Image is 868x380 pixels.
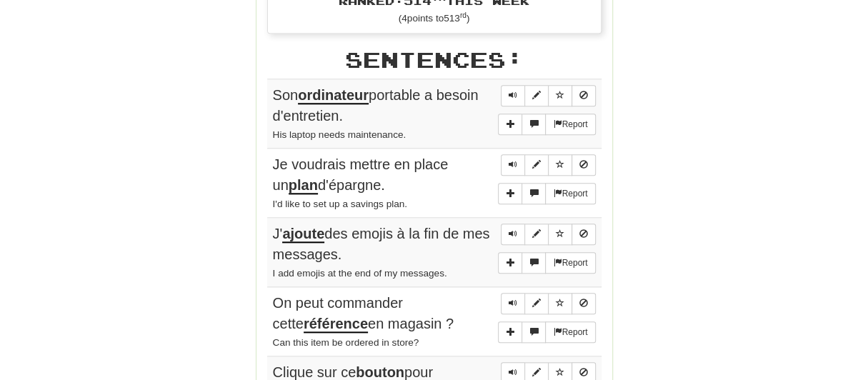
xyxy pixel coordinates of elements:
[273,337,419,348] small: Can this item be ordered in store?
[524,293,549,314] button: Edit sentence
[289,177,318,194] u: plan
[501,154,596,176] div: Sentence controls
[548,85,572,106] button: Toggle favorite
[524,154,549,176] button: Edit sentence
[501,293,596,314] div: Sentence controls
[572,85,596,106] button: Toggle ignore
[273,87,479,124] span: Son portable a besoin d'entretien.
[273,295,454,333] span: On peut commander cette en magasin ?
[572,154,596,176] button: Toggle ignore
[548,293,572,314] button: Toggle favorite
[399,13,470,24] small: ( 4 points to 513 )
[501,293,525,314] button: Play sentence audio
[524,85,549,106] button: Edit sentence
[498,321,595,343] div: More sentence controls
[273,199,408,209] small: I'd like to set up a savings plan.
[545,252,595,274] button: Report
[548,154,572,176] button: Toggle favorite
[545,114,595,135] button: Report
[282,226,324,243] u: ajoute
[304,316,368,333] u: référence
[498,114,595,135] div: More sentence controls
[273,268,447,279] small: I add emojis at the end of my messages.
[460,11,467,19] sup: rd
[498,114,522,135] button: Add sentence to collection
[501,224,525,245] button: Play sentence audio
[501,154,525,176] button: Play sentence audio
[572,293,596,314] button: Toggle ignore
[501,85,596,106] div: Sentence controls
[498,183,595,204] div: More sentence controls
[267,48,602,71] h2: Sentences:
[545,183,595,204] button: Report
[572,224,596,245] button: Toggle ignore
[273,226,490,262] span: J' des emojis à la fin de mes messages.
[273,156,449,194] span: Je voudrais mettre en place un d'épargne.
[498,321,522,343] button: Add sentence to collection
[501,85,525,106] button: Play sentence audio
[498,252,595,274] div: More sentence controls
[298,87,369,104] u: ordinateur
[548,224,572,245] button: Toggle favorite
[498,183,522,204] button: Add sentence to collection
[273,129,406,140] small: His laptop needs maintenance.
[524,224,549,245] button: Edit sentence
[501,224,596,245] div: Sentence controls
[545,321,595,343] button: Report
[498,252,522,274] button: Add sentence to collection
